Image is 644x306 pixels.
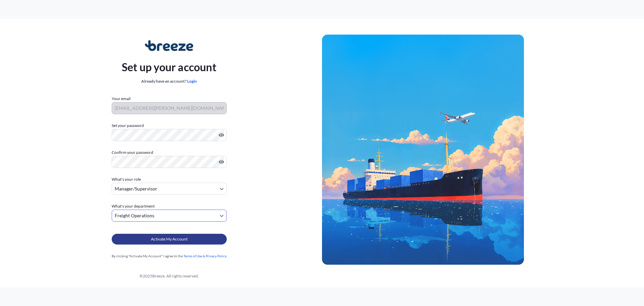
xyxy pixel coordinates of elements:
[112,95,130,102] label: Your email
[112,183,227,195] button: Manager/Supervisor
[219,159,224,165] button: Show password
[115,212,154,219] span: Freight Operations
[16,273,322,279] div: © 2025 Breeze. All rights reserved.
[187,79,197,84] a: Login
[112,122,227,129] label: Set your password
[112,203,155,210] span: What's your department
[115,185,157,192] span: Manager/Supervisor
[322,35,524,264] img: Ship illustration
[112,176,141,183] span: What's your role
[112,234,227,245] button: Activate My Account
[112,253,227,259] div: By clicking "Activate My Account" I agree to the &
[112,210,227,222] button: Freight Operations
[122,59,216,75] p: Set up your account
[112,102,227,114] input: Your email address
[219,132,224,138] button: Show password
[145,40,194,51] img: Breeze
[122,78,216,85] div: Already have an account?
[183,254,202,258] a: Terms of Use
[112,149,227,156] label: Confirm your password
[151,236,187,243] span: Activate My Account
[206,254,227,258] a: Privacy Policy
